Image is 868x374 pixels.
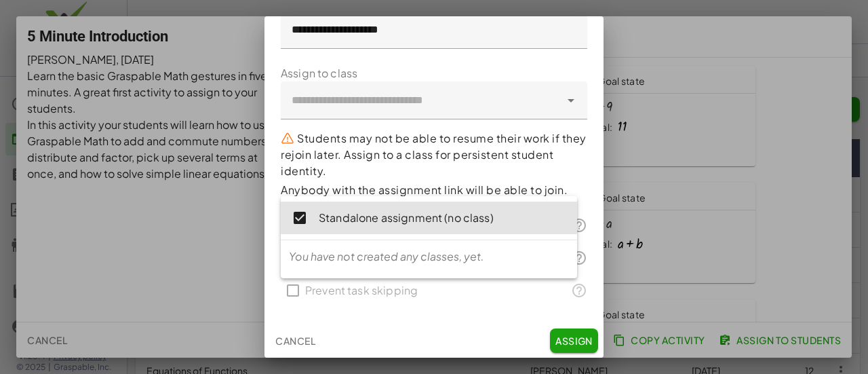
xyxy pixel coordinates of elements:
[275,335,315,347] span: Cancel
[281,65,357,81] label: Assign to class
[281,130,587,179] p: Students may not be able to resume their work if they rejoin later. Assign to a class for persist...
[305,242,401,274] label: Assessment Mode
[550,329,598,353] button: Assign
[270,329,321,353] button: Cancel
[305,209,448,242] label: Ask for a name when joining
[555,335,593,347] span: Assign
[281,182,587,198] p: Anybody with the assignment link will be able to join.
